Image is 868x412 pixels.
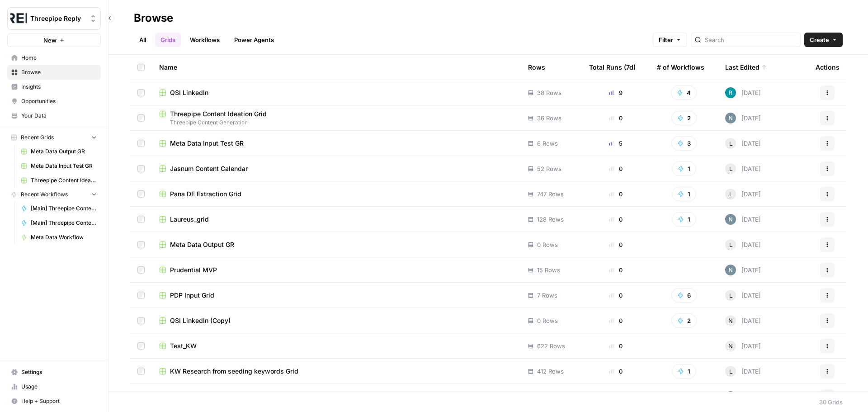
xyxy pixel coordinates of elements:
[725,239,761,250] div: [DATE]
[725,265,736,275] img: c5ablnw6d01w38l43ylndsx32y4l
[21,54,97,62] span: Home
[537,341,565,350] span: 622 Rows
[810,35,829,44] span: Create
[21,397,97,405] span: Help + Support
[7,131,101,144] button: Recent Grids
[725,87,761,98] div: [DATE]
[21,97,97,105] span: Opportunities
[725,214,736,225] img: c5ablnw6d01w38l43ylndsx32y4l
[21,68,97,76] span: Browse
[7,365,101,379] a: Settings
[21,133,54,142] span: Recent Grids
[229,33,279,47] a: Power Agents
[159,164,514,173] a: Jasnum Content Calendar
[30,14,85,23] span: Threepipe Reply
[537,367,564,376] span: 412 Rows
[725,87,736,98] img: xum3i1lf9v1xl4fmrbatmlwcj21o
[729,367,732,376] span: L
[170,291,214,300] span: PDP Input Grid
[17,216,101,230] a: [Main] Threepipe Content Idea & Brief Generator
[170,109,267,118] span: Threepipe Content Ideation Grid
[725,290,761,301] div: [DATE]
[21,383,97,391] span: Usage
[729,164,732,173] span: L
[7,80,101,94] a: Insights
[21,190,68,199] span: Recent Workflows
[7,109,101,123] a: Your Data
[537,189,564,199] span: 747 Rows
[672,187,696,201] button: 1
[725,189,761,199] div: [DATE]
[653,33,687,47] button: Filter
[725,391,761,402] div: [DATE]
[537,215,564,224] span: 128 Rows
[725,265,761,275] div: [DATE]
[671,111,697,125] button: 2
[7,94,101,109] a: Opportunities
[537,316,558,325] span: 0 Rows
[537,240,558,249] span: 0 Rows
[725,366,761,377] div: [DATE]
[657,55,704,80] div: # of Workflows
[672,212,696,227] button: 1
[134,33,151,47] a: All
[537,291,557,300] span: 7 Rows
[589,316,642,325] div: 0
[170,88,208,97] span: QSI LinkedIn
[17,159,101,173] a: Meta Data Input Test GR
[170,265,217,275] span: Prudential MVP
[159,189,514,199] a: Pana DE Extraction Grid
[159,215,514,224] a: Laureus_grid
[728,316,733,325] span: N
[31,219,97,227] span: [Main] Threepipe Content Idea & Brief Generator
[170,189,241,199] span: Pana DE Extraction Grid
[528,55,545,80] div: Rows
[725,391,736,402] img: c5ablnw6d01w38l43ylndsx32y4l
[159,139,514,148] a: Meta Data Input Test GR
[589,215,642,224] div: 0
[725,315,761,326] div: [DATE]
[170,316,231,325] span: QSI LinkedIn (Copy)
[170,215,209,224] span: Laureus_grid
[7,188,101,201] button: Recent Workflows
[589,164,642,173] div: 0
[43,36,57,45] span: New
[10,10,27,27] img: Threepipe Reply Logo
[21,112,97,120] span: Your Data
[804,33,843,47] button: Create
[159,367,514,376] a: KW Research from seeding keywords Grid
[17,201,101,216] a: [Main] Threepipe Content Producer
[170,164,248,173] span: Jasnum Content Calendar
[17,230,101,245] a: Meta Data Workflow
[170,240,234,249] span: Meta Data Output GR
[537,164,561,173] span: 52 Rows
[537,139,558,148] span: 6 Rows
[7,65,101,80] a: Browse
[159,240,514,249] a: Meta Data Output GR
[31,233,97,242] span: Meta Data Workflow
[728,341,733,350] span: N
[155,33,181,47] a: Grids
[589,189,642,199] div: 0
[816,55,840,80] div: Actions
[170,367,298,376] span: KW Research from seeding keywords Grid
[537,265,560,275] span: 15 Rows
[17,144,101,159] a: Meta Data Output GR
[589,367,642,376] div: 0
[159,341,514,350] a: Test_KW
[671,85,697,100] button: 4
[589,341,642,350] div: 0
[589,265,642,275] div: 0
[134,11,173,25] div: Browse
[671,288,697,303] button: 6
[671,313,697,328] button: 2
[725,341,761,351] div: [DATE]
[7,394,101,408] button: Help + Support
[31,147,97,156] span: Meta Data Output GR
[725,138,761,149] div: [DATE]
[21,83,97,91] span: Insights
[729,189,732,199] span: L
[729,291,732,300] span: L
[159,316,514,325] a: QSI LinkedIn (Copy)
[589,55,636,80] div: Total Runs (7d)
